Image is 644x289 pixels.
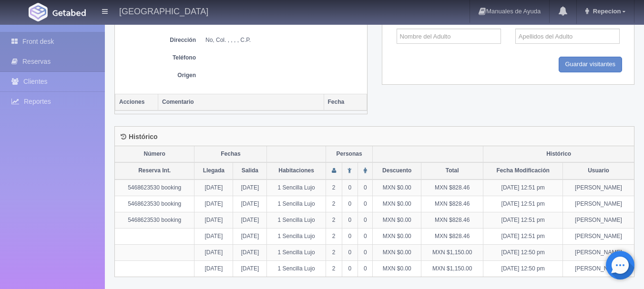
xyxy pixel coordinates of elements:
[559,57,623,72] input: Guardar visitantes
[233,261,267,277] td: [DATE]
[326,229,342,245] td: 2
[205,36,362,44] dd: No, Col. , , , , C.P.
[358,261,373,277] td: 0
[267,212,326,228] td: 1 Sencilla Lujo
[324,94,367,111] th: Fecha
[342,196,358,212] td: 0
[562,179,634,196] td: [PERSON_NAME]
[115,94,158,111] th: Acciones
[267,229,326,245] td: 1 Sencilla Lujo
[342,212,358,228] td: 0
[120,36,196,44] dt: Dirección
[326,212,342,228] td: 2
[52,9,86,16] img: Getabed
[591,8,621,15] span: Repecion
[373,229,421,245] td: MXN $0.00
[421,229,483,245] td: MXN $828.46
[373,245,421,261] td: MXN $0.00
[342,245,358,261] td: 0
[194,261,233,277] td: [DATE]
[158,94,324,111] th: Comentario
[194,146,267,162] th: Fechas
[233,179,267,196] td: [DATE]
[267,245,326,261] td: 1 Sencilla Lujo
[562,196,634,212] td: [PERSON_NAME]
[326,245,342,261] td: 2
[358,179,373,196] td: 0
[194,229,233,245] td: [DATE]
[119,5,208,17] h4: [GEOGRAPHIC_DATA]
[233,229,267,245] td: [DATE]
[483,261,563,277] td: [DATE] 12:50 pm
[233,245,267,261] td: [DATE]
[358,212,373,228] td: 0
[120,71,196,80] dt: Origen
[115,196,194,212] td: 5468623530 booking
[194,196,233,212] td: [DATE]
[562,245,634,261] td: [PERSON_NAME]
[358,229,373,245] td: 0
[115,162,194,179] th: Reserva Int.
[358,245,373,261] td: 0
[483,229,563,245] td: [DATE] 12:51 pm
[120,54,196,62] dt: Teléfono
[326,261,342,277] td: 2
[483,179,563,196] td: [DATE] 12:51 pm
[342,261,358,277] td: 0
[121,133,158,140] h4: Histórico
[373,162,421,179] th: Descuento
[326,146,373,162] th: Personas
[115,212,194,228] td: 5468623530 booking
[373,212,421,228] td: MXN $0.00
[483,146,634,162] th: Histórico
[562,162,634,179] th: Usuario
[115,146,194,162] th: Número
[373,179,421,196] td: MXN $0.00
[421,196,483,212] td: MXN $828.46
[194,245,233,261] td: [DATE]
[326,196,342,212] td: 2
[267,196,326,212] td: 1 Sencilla Lujo
[515,29,620,44] input: Apellidos del Adulto
[267,179,326,196] td: 1 Sencilla Lujo
[483,196,563,212] td: [DATE] 12:51 pm
[267,261,326,277] td: 1 Sencilla Lujo
[194,162,233,179] th: Llegada
[194,179,233,196] td: [DATE]
[233,196,267,212] td: [DATE]
[326,179,342,196] td: 2
[421,212,483,228] td: MXN $828.46
[421,162,483,179] th: Total
[342,229,358,245] td: 0
[421,179,483,196] td: MXN $828.46
[115,179,194,196] td: 5468623530 booking
[562,229,634,245] td: [PERSON_NAME]
[29,3,48,21] img: Getabed
[358,196,373,212] td: 0
[194,212,233,228] td: [DATE]
[342,179,358,196] td: 0
[421,245,483,261] td: MXN $1,150.00
[562,212,634,228] td: [PERSON_NAME]
[483,245,563,261] td: [DATE] 12:50 pm
[397,29,501,44] input: Nombre del Adulto
[373,196,421,212] td: MXN $0.00
[421,261,483,277] td: MXN $1,150.00
[267,162,326,179] th: Habitaciones
[562,261,634,277] td: [PERSON_NAME]
[483,212,563,228] td: [DATE] 12:51 pm
[483,162,563,179] th: Fecha Modificación
[373,261,421,277] td: MXN $0.00
[233,162,267,179] th: Salida
[233,212,267,228] td: [DATE]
